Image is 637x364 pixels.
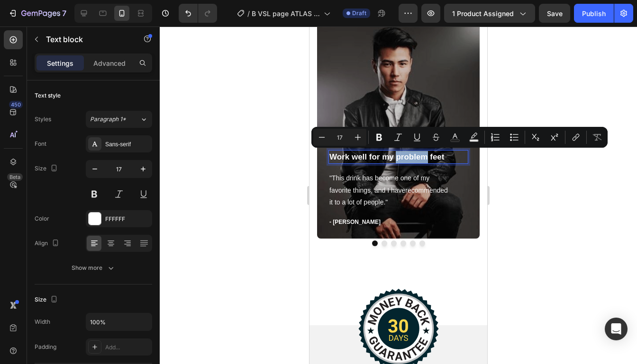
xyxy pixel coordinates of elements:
span: 1 product assigned [452,9,514,18]
p: Work well for my problem feet [20,124,158,137]
div: Color [35,214,49,223]
span: Save [547,9,563,18]
p: Text block [46,34,127,45]
div: Editor contextual toolbar [311,127,608,148]
button: 1 product assigned [444,4,535,23]
div: Text style [35,91,61,100]
p: Settings [47,58,73,68]
div: Add... [105,343,150,352]
span: B VSL page ATLAS POSTURAL [252,9,320,18]
button: Publish [574,4,614,23]
p: Advanced [93,58,126,68]
button: Save [539,4,570,23]
img: gempages_582991294452728433-7322af55-996c-48a9-bc9b-54e790ac45ac.svg [49,262,129,342]
div: Padding [35,343,56,351]
span: / [247,9,250,18]
button: Dot [63,214,68,220]
button: Dot [72,214,78,220]
div: Sans-serif [105,140,150,149]
button: Carousel Next Arrow [144,98,170,124]
p: 7 [62,8,66,19]
p: - [PERSON_NAME] [20,191,158,200]
div: Font [35,140,46,148]
p: "This drink has become one of my favorite things, and I haverecommended it to a lot of people." [20,146,158,182]
div: Rich Text Editor. Editing area: main [19,124,159,138]
div: Publish [582,9,606,18]
div: Size [35,162,60,175]
div: Size [35,293,60,306]
input: Auto [86,313,152,330]
button: 7 [4,4,71,23]
iframe: Design area [309,27,487,364]
div: Align [35,237,61,250]
div: Open Intercom Messenger [605,318,628,340]
span: Draft [352,9,366,18]
div: Beta [7,173,23,181]
div: FFFFFF [105,215,150,223]
button: Show more [35,259,152,276]
button: Paragraph 1* [86,111,152,128]
button: Dot [82,214,87,220]
button: Dot [110,214,116,220]
div: Undo/Redo [179,4,217,23]
button: Dot [100,214,106,220]
button: Dot [91,214,97,220]
div: Show more [72,263,116,273]
div: 450 [9,101,23,108]
div: Width [35,318,50,326]
div: Styles [35,115,51,124]
span: Paragraph 1* [90,115,126,124]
